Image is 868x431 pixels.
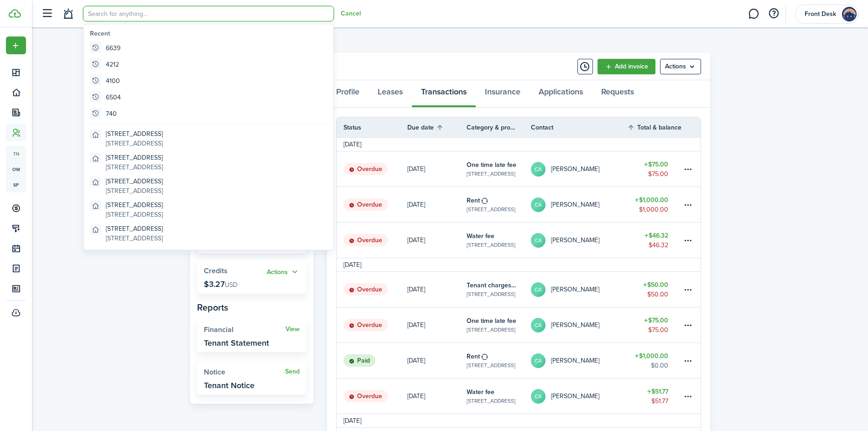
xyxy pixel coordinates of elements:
a: sp [6,177,26,192]
status: Overdue [343,198,388,211]
widget-stats-description: Tenant Statement [204,338,269,348]
table-subtitle: [STREET_ADDRESS] [467,397,515,405]
a: [DATE] [407,223,467,258]
table-info-title: Rent [467,196,480,205]
table-subtitle: [STREET_ADDRESS] [467,326,515,334]
menu-btn: Actions [660,59,701,74]
a: CA[PERSON_NAME] [531,379,628,414]
table-amount-title: $75.00 [644,316,668,325]
global-search-item-title: [STREET_ADDRESS] [106,177,163,186]
a: [DATE] [407,379,467,414]
a: [DATE] [407,187,467,222]
a: CA[PERSON_NAME] [531,223,628,258]
img: TenantCloud [9,9,21,18]
global-search-item-title: [STREET_ADDRESS] [106,200,163,210]
avatar-text: CA [531,233,546,248]
avatar-text: CA [531,197,546,212]
table-info-title: Water fee [467,231,494,241]
a: Leases [369,80,412,108]
table-amount-title: $75.00 [644,160,668,169]
p: [DATE] [407,285,425,294]
status: Overdue [343,319,388,332]
a: Send [285,368,300,375]
a: Requests [592,80,643,108]
a: CA[PERSON_NAME] [531,307,628,343]
a: CA[PERSON_NAME] [531,272,628,307]
widget-stats-title: Financial [204,326,286,334]
table-subtitle: [STREET_ADDRESS] [467,205,515,213]
table-amount-description: $75.00 [648,169,668,179]
table-amount-description: $46.32 [649,240,668,250]
panel-main-subtitle: Reports [197,301,307,314]
a: One time late fee[STREET_ADDRESS] [467,151,531,187]
td: [DATE] [337,260,368,270]
p: $3.27 [204,280,238,289]
table-info-title: One time late fee [467,160,516,170]
a: CA[PERSON_NAME] [531,151,628,187]
th: Sort [627,122,682,133]
a: Overdue [337,307,407,343]
a: Add invoice [598,59,655,74]
table-amount-title: $50.00 [643,280,668,290]
a: $75.00$75.00 [627,307,682,343]
p: [DATE] [407,164,425,174]
avatar-text: CA [531,353,546,368]
table-subtitle: [STREET_ADDRESS] [467,241,515,249]
th: Contact [531,123,628,132]
table-amount-title: $51.77 [647,387,668,396]
table-subtitle: [STREET_ADDRESS] [467,290,515,298]
table-amount-description: $1,000.00 [639,205,668,214]
a: Profile [327,80,369,108]
table-subtitle: [STREET_ADDRESS] [467,361,515,369]
table-amount-description: $75.00 [648,325,668,335]
global-search-item-description: [STREET_ADDRESS] [106,234,163,243]
th: Status [337,123,407,132]
table-profile-info-text: [PERSON_NAME] [551,166,599,173]
table-amount-description: $51.77 [651,396,668,406]
table-amount-description: $50.00 [647,290,668,299]
a: Rent[STREET_ADDRESS] [467,187,531,222]
button: Open menu [6,36,26,54]
global-search-item-title: [STREET_ADDRESS] [106,224,163,234]
table-info-title: Tenant charges & fees [467,280,517,290]
a: Water fee[STREET_ADDRESS] [467,379,531,414]
global-search-list-title: Recent [90,29,331,38]
a: [DATE] [407,343,467,378]
button: Open sidebar [38,5,56,22]
a: $1,000.00$0.00 [627,343,682,378]
p: [DATE] [407,356,425,365]
status: Overdue [343,390,388,403]
th: Sort [407,122,467,133]
a: Overdue [337,151,407,187]
a: Overdue [337,187,407,222]
table-profile-info-text: [PERSON_NAME] [551,237,599,244]
status: Overdue [343,283,388,296]
table-amount-title: $1,000.00 [635,351,668,361]
td: [DATE] [337,416,368,426]
global-search-item-title: [STREET_ADDRESS] [106,153,163,162]
global-search-item-description: [STREET_ADDRESS] [106,210,163,219]
input: Search for anything... [83,6,334,21]
status: Overdue [343,163,388,176]
a: Notifications [59,2,77,26]
global-search-item: 6639 [86,40,331,56]
a: $1,000.00$1,000.00 [627,187,682,222]
button: Open resource center [766,6,781,21]
button: Actions [267,267,300,277]
a: CA[PERSON_NAME] [531,343,628,378]
global-search-item-title: [STREET_ADDRESS] [106,129,163,139]
table-profile-info-text: [PERSON_NAME] [551,322,599,329]
global-search-item: 4212 [86,56,331,73]
a: [DATE] [407,151,467,187]
table-info-title: Water fee [467,387,494,397]
button: Cancel [341,10,361,17]
a: Insurance [476,80,530,108]
th: Category & property [467,123,531,132]
td: [DATE] [337,140,368,149]
a: ow [6,161,26,177]
table-profile-info-text: [PERSON_NAME] [551,393,599,400]
avatar-text: CA [531,389,546,404]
